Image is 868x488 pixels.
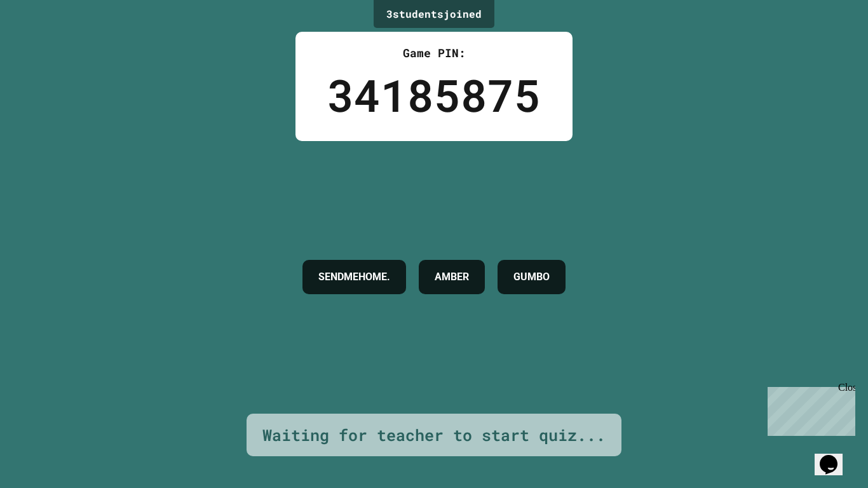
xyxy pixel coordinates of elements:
[327,62,541,128] div: 34185875
[435,269,469,285] h4: AMBER
[763,382,855,436] iframe: chat widget
[815,437,855,475] iframe: chat widget
[513,269,550,285] h4: GUMBO
[327,44,541,62] div: Game PIN:
[5,5,88,81] div: Chat with us now!Close
[262,423,606,447] div: Waiting for teacher to start quiz...
[318,269,390,285] h4: SENDMEHOME.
